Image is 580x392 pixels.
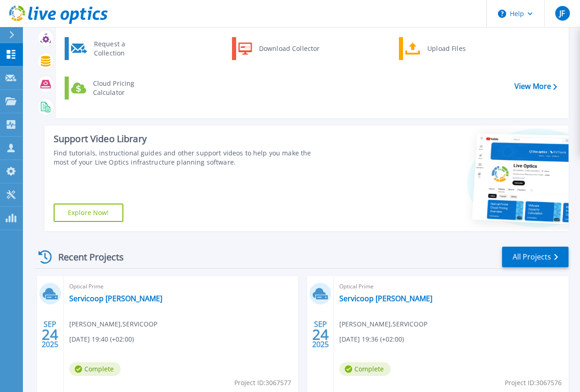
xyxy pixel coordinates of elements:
span: Optical Prime [69,282,293,292]
div: Find tutorials, instructional guides and other support videos to help you make the most of your L... [54,149,326,167]
span: 24 [42,331,58,338]
div: Download Collector [254,39,324,58]
span: Complete [69,362,121,376]
span: [PERSON_NAME] , SERVICOOP [69,319,157,329]
span: [PERSON_NAME] , SERVICOOP [339,319,427,329]
div: Support Video Library [54,133,326,145]
div: Upload Files [423,39,491,58]
a: Upload Files [399,37,493,60]
span: Optical Prime [339,282,563,292]
a: View More [514,82,557,91]
div: Request a Collection [89,39,156,58]
span: Project ID: 3067577 [234,378,291,388]
span: Complete [339,362,391,376]
span: [DATE] 19:36 (+02:00) [339,334,404,344]
span: Project ID: 3067576 [505,378,562,388]
span: JF [559,10,565,17]
a: Explore Now! [54,204,123,222]
span: 24 [312,331,329,338]
a: All Projects [502,247,569,267]
a: Servicoop [PERSON_NAME] [339,294,432,303]
a: Request a Collection [65,37,159,60]
a: Download Collector [232,37,326,60]
div: Cloud Pricing Calculator [88,79,156,97]
div: Recent Projects [35,246,136,268]
a: Cloud Pricing Calculator [65,77,159,99]
a: Servicoop [PERSON_NAME] [69,294,162,303]
span: [DATE] 19:40 (+02:00) [69,334,134,344]
div: SEP 2025 [312,318,329,351]
div: SEP 2025 [41,318,59,351]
